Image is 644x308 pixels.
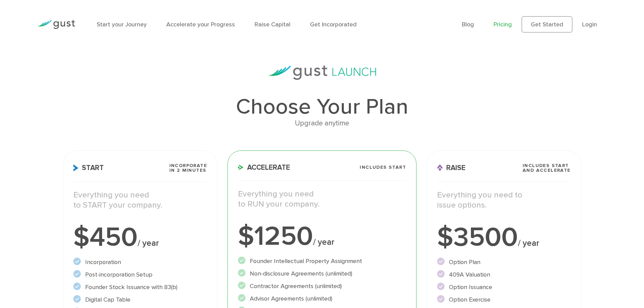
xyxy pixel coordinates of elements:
[37,20,75,29] img: Gust Logo
[73,283,207,292] li: Founder Stock Issuance with 83(b)
[238,294,406,303] li: Advisor Agreements (unlimited)
[522,16,572,32] a: Get Started
[238,189,406,209] p: Everything you need to RUN your company.
[238,164,290,171] span: Accelerate
[437,224,571,251] div: $3500
[238,282,406,291] li: Contractor Agreements (unlimited)
[437,295,571,304] li: Option Exercise
[437,283,571,292] li: Option Issuance
[238,257,406,266] li: Founder Intellectual Property Assignment
[238,269,406,278] li: Non-disclosure Agreements (unlimited)
[238,165,244,170] img: Accelerate Icon
[518,238,539,248] span: / year
[73,190,207,210] p: Everything you need to START your company.
[268,66,376,80] img: gust-launch-logos.svg
[73,164,78,171] img: Start Icon X2
[138,238,159,248] span: / year
[313,237,334,247] span: / year
[63,118,581,129] div: Upgrade anytime
[310,21,357,28] a: Get Incorporated
[437,258,571,267] li: Option Plan
[73,164,104,171] span: Start
[73,295,207,304] li: Digital Cap Table
[73,224,207,251] div: $450
[437,164,466,171] span: Raise
[169,163,207,173] span: Incorporate in 2 Minutes
[255,21,290,28] a: Raise Capital
[238,223,406,250] div: $1250
[97,21,147,28] a: Start your Journey
[63,96,581,118] h1: Choose Your Plan
[437,164,443,171] img: Raise Icon
[73,258,207,267] li: Incorporation
[582,21,597,28] a: Login
[360,165,406,170] span: Includes START
[73,270,207,279] li: Post-incorporation Setup
[437,190,571,210] p: Everything you need to issue options.
[462,21,474,28] a: Blog
[437,270,571,279] li: 409A Valuation
[523,163,571,173] span: Includes START and ACCELERATE
[494,21,512,28] a: Pricing
[166,21,235,28] a: Accelerate your Progress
